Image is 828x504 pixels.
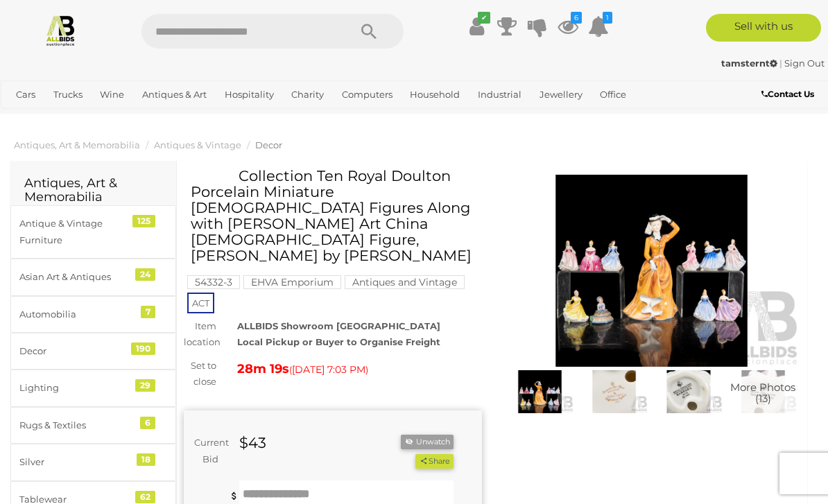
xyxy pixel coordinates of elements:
a: Lighting 29 [10,370,176,406]
img: Collection Ten Royal Doulton Porcelain Miniature Lady Figures Along with Francesca Art China Lady... [655,370,722,414]
mark: EHVA Emporium [243,275,341,289]
strong: $43 [239,434,266,451]
h2: Antiques, Art & Memorabilia [24,177,162,205]
a: [GEOGRAPHIC_DATA] [57,106,166,129]
img: Collection Ten Royal Doulton Porcelain Miniature Lady Figures Along with Francesca Art China Lady... [580,370,648,414]
h1: Collection Ten Royal Doulton Porcelain Miniature [DEMOGRAPHIC_DATA] Figures Along with [PERSON_NA... [191,168,478,264]
img: Allbids.com.au [44,14,77,46]
a: Contact Us [761,87,818,102]
div: Asian Art & Antiques [19,269,134,285]
a: Household [404,83,465,106]
a: 6 [558,14,578,39]
div: Item location [173,318,227,351]
a: Jewellery [534,83,588,106]
a: Rugs & Textiles 6 [10,407,176,444]
a: ✔ [466,14,487,39]
div: Antique & Vintage Furniture [19,216,134,248]
a: Decor [255,139,282,150]
strong: 28m 19s [237,361,289,376]
button: Share [415,454,454,469]
div: 7 [141,306,155,318]
a: Sports [10,106,50,129]
strong: Local Pickup or Buyer to Organise Freight [237,336,440,347]
div: Lighting [19,380,134,396]
div: Automobilia [19,306,134,322]
a: Antiques and Vintage [345,277,465,288]
div: Silver [19,454,134,470]
a: Silver 18 [10,444,176,480]
div: 62 [135,491,155,503]
button: Search [334,14,404,49]
div: Decor [19,343,134,359]
a: Automobilia 7 [10,296,176,333]
a: More Photos(13) [730,370,797,414]
a: Antiques, Art & Memorabilia [14,139,140,150]
i: 6 [571,12,582,24]
div: Set to close [173,358,227,390]
a: Antiques & Vintage [154,139,241,150]
a: Office [594,83,632,106]
b: Contact Us [761,89,814,99]
strong: tamsternt [721,58,777,69]
strong: ALLBIDS Showroom [GEOGRAPHIC_DATA] [237,320,440,331]
a: 1 [588,14,609,39]
div: 6 [140,417,155,429]
a: Wine [94,83,130,106]
a: Decor 190 [10,333,176,370]
div: 190 [131,342,155,355]
div: 18 [137,453,155,466]
a: Antique & Vintage Furniture 125 [10,205,176,259]
img: Collection Ten Royal Doulton Porcelain Miniature Lady Figures Along with Francesca Art China Lady... [506,370,573,414]
a: 54332-3 [187,277,240,288]
span: [DATE] 7:03 PM [292,363,365,376]
a: tamsternt [721,58,779,69]
mark: 54332-3 [187,275,240,289]
span: | [779,58,782,69]
div: Rugs & Textiles [19,417,134,433]
i: ✔ [478,12,490,24]
div: Current Bid [184,435,229,467]
a: Sell with us [706,14,821,42]
a: Asian Art & Antiques 24 [10,259,176,295]
a: Cars [10,83,41,106]
div: 24 [135,268,155,281]
span: ( ) [289,364,368,375]
a: Computers [336,83,398,106]
span: More Photos (13) [730,381,795,404]
li: Unwatch this item [401,435,454,449]
img: Collection Ten Royal Doulton Porcelain Miniature Lady Figures Along with Francesca Art China Lady... [730,370,797,414]
a: Industrial [472,83,527,106]
i: 1 [603,12,612,24]
mark: Antiques and Vintage [345,275,465,289]
a: Charity [286,83,329,106]
a: EHVA Emporium [243,277,341,288]
a: Trucks [48,83,88,106]
div: 125 [132,215,155,227]
a: Hospitality [219,83,279,106]
div: 29 [135,379,155,392]
a: Antiques & Art [137,83,212,106]
button: Unwatch [401,435,454,449]
a: Sign Out [784,58,825,69]
img: Collection Ten Royal Doulton Porcelain Miniature Lady Figures Along with Francesca Art China Lady... [503,175,801,367]
span: ACT [187,293,214,313]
